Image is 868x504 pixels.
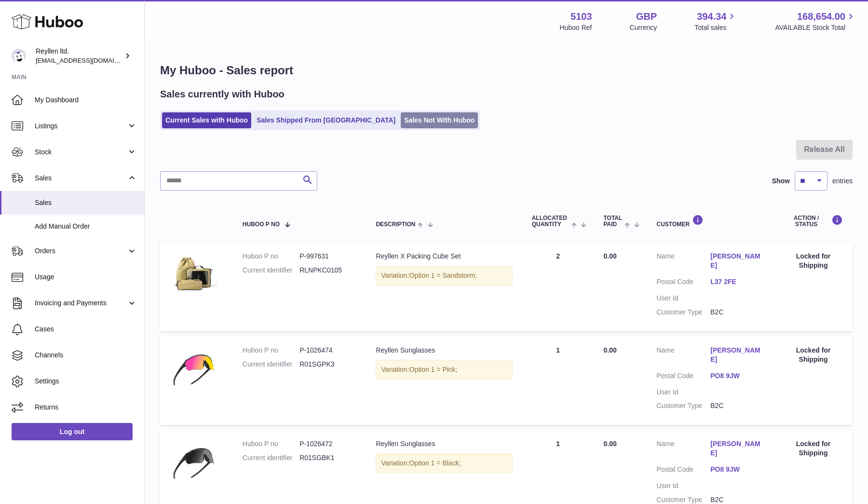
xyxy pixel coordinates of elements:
dd: R01SGBK1 [299,453,356,463]
dt: Postal Code [656,465,710,477]
dd: P-1026472 [299,439,356,449]
dt: Huboo P no [243,346,299,355]
td: 1 [522,336,594,425]
dd: P-1026474 [299,346,356,355]
span: Stock [35,148,127,157]
dt: Customer Type [656,401,710,410]
div: Customer [656,215,764,228]
a: 168,654.00 AVAILABLE Stock Total [775,10,856,32]
div: Locked for Shipping [784,439,843,458]
dt: Customer Type [656,308,710,317]
a: PO8 9JW [710,371,764,381]
strong: GBP [636,10,657,23]
span: Description [376,221,415,228]
a: 394.34 Total sales [694,10,737,32]
span: Add Manual Order [35,222,137,231]
a: [PERSON_NAME] [710,346,764,364]
div: Variation: [376,266,512,286]
td: 2 [522,242,594,331]
span: Channels [35,351,137,360]
div: Currency [630,23,657,32]
dt: Postal Code [656,277,710,289]
a: Sales Not With Huboo [401,112,478,128]
dt: Name [656,439,710,460]
span: Returns [35,403,137,412]
dt: Current identifier [243,266,299,275]
span: 0.00 [603,252,616,260]
dt: Current identifier [243,360,299,369]
span: Cases [35,325,137,334]
span: AVAILABLE Stock Total [775,23,856,32]
div: Variation: [376,360,512,380]
div: Locked for Shipping [784,252,843,270]
dd: B2C [710,401,764,410]
div: Reyllen ltd. [36,47,122,65]
span: 168,654.00 [797,10,845,23]
dt: Huboo P no [243,252,299,261]
div: Variation: [376,453,512,473]
dd: P-997631 [299,252,356,261]
label: Show [772,177,790,186]
img: 51031747233988.jpg [170,346,218,394]
span: Huboo P no [243,221,280,228]
a: [PERSON_NAME] [710,252,764,270]
dt: User Id [656,294,710,303]
span: Option 1 = Black; [409,459,461,467]
img: reyllen@reyllen.com [12,49,26,63]
dt: Postal Code [656,371,710,383]
span: Total sales [694,23,737,32]
dt: Name [656,252,710,272]
a: Current Sales with Huboo [162,112,251,128]
span: My Dashboard [35,95,137,105]
div: Reyllen Sunglasses [376,346,512,355]
span: Total paid [603,215,622,228]
dd: R01SGPK3 [299,360,356,369]
span: Sales [35,198,137,207]
dt: User Id [656,481,710,490]
span: 394.34 [697,10,726,23]
img: 51031747234058.jpg [170,439,218,488]
a: PO8 9JW [710,465,764,474]
dt: User Id [656,388,710,397]
span: Option 1 = Sandstorm; [409,272,477,279]
span: Usage [35,272,137,282]
dt: Name [656,346,710,367]
dd: RLNPKC0105 [299,266,356,275]
dd: B2C [710,308,764,317]
div: Reyllen X Packing Cube Set [376,252,512,261]
h2: Sales currently with Huboo [160,88,285,101]
span: Option 1 = Pink; [409,366,458,373]
dt: Current identifier [243,453,299,463]
span: [EMAIL_ADDRESS][DOMAIN_NAME] [36,56,142,64]
h1: My Huboo - Sales report [160,63,853,78]
div: Huboo Ref [560,23,592,32]
a: [PERSON_NAME] [710,439,764,458]
img: 51031721904199.jpg [170,252,218,300]
span: Settings [35,377,137,386]
dt: Huboo P no [243,439,299,449]
a: Sales Shipped From [GEOGRAPHIC_DATA] [253,112,399,128]
div: Locked for Shipping [784,346,843,364]
strong: 5103 [570,10,592,23]
div: Reyllen Sunglasses [376,439,512,449]
span: entries [832,177,853,186]
span: Sales [35,174,127,183]
a: Log out [12,423,133,440]
div: Action / Status [784,215,843,228]
span: Listings [35,122,127,131]
a: L37 2FE [710,277,764,286]
span: ALLOCATED Quantity [532,215,569,228]
span: Orders [35,246,127,256]
span: 0.00 [603,346,616,354]
span: Invoicing and Payments [35,299,127,308]
span: 0.00 [603,440,616,448]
